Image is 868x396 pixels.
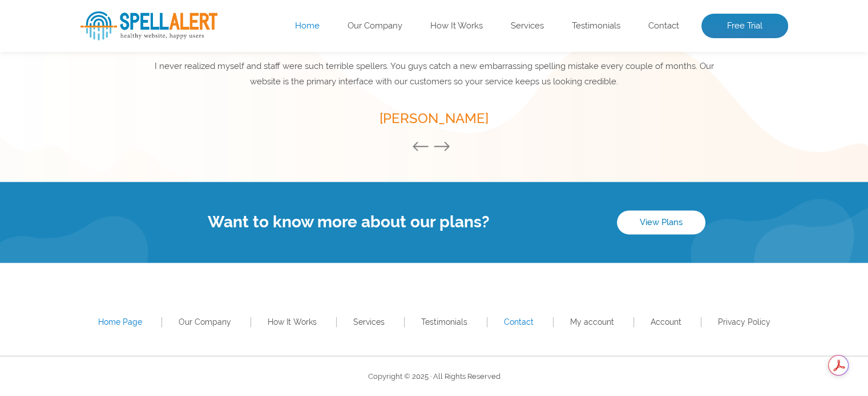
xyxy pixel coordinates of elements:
[353,317,385,326] a: Services
[421,317,467,326] a: Testimonials
[98,317,142,326] a: Home Page
[295,21,320,32] a: Home
[80,314,788,330] nav: Footer Primary Menu
[508,66,736,76] img: Free Webiste Analysis
[504,317,534,326] a: Contact
[433,141,456,153] button: Next
[570,317,614,326] a: My account
[412,141,435,153] button: Previous
[718,317,770,326] a: Privacy Policy
[149,107,720,130] h5: [PERSON_NAME]
[505,37,788,231] img: Free Webiste Analysis
[80,46,152,86] span: Free
[701,14,788,39] a: Free Trial
[648,21,679,32] a: Contact
[651,317,681,326] a: Account
[80,46,488,86] h1: Website Analysis
[80,185,182,213] button: Scan Website
[80,213,617,231] h4: Want to know more about our plans?
[80,11,217,40] img: SpellAlert
[511,21,544,32] a: Services
[430,21,483,32] a: How It Works
[268,317,317,326] a: How It Works
[80,142,394,173] input: Enter Your URL
[155,61,714,87] span: I never realized myself and staff were such terrible spellers. You guys catch a new embarrassing ...
[179,317,231,326] a: Our Company
[572,21,620,32] a: Testimonials
[368,372,500,381] span: Copyright © 2025 · All Rights Reserved
[348,21,402,32] a: Our Company
[80,97,488,134] p: Enter your website’s URL to see spelling mistakes, broken links and more
[617,210,705,234] a: View Plans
